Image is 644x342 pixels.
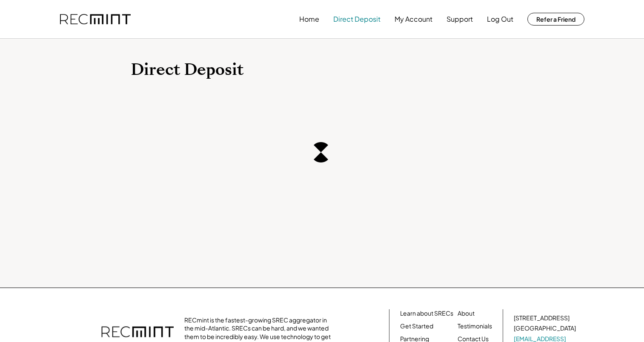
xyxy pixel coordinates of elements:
[333,11,381,28] button: Direct Deposit
[514,314,570,322] div: [STREET_ADDRESS]
[458,322,492,331] a: Testimonials
[487,11,513,28] button: Log Out
[447,11,473,28] button: Support
[400,309,453,318] a: Learn about SRECs
[299,11,319,28] button: Home
[458,309,475,318] a: About
[60,14,131,25] img: recmint-logotype%403x.png
[395,11,432,28] button: My Account
[527,13,584,26] button: Refer a Friend
[131,60,514,80] h1: Direct Deposit
[400,322,433,331] a: Get Started
[514,324,576,333] div: [GEOGRAPHIC_DATA]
